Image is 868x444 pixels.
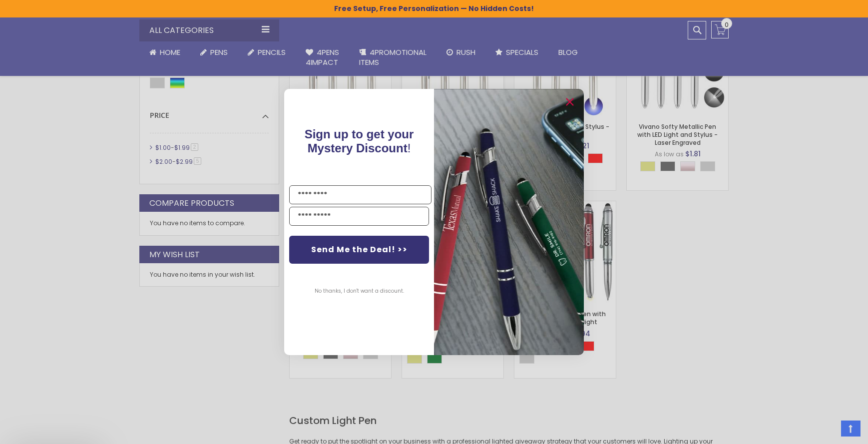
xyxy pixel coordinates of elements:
span: Sign up to get your Mystery Discount [305,127,414,155]
button: Close dialog [562,94,578,110]
button: Send Me the Deal! >> [289,236,429,264]
img: pop-up-image [434,89,584,355]
button: No thanks, I don't want a discount. [310,279,409,304]
span: ! [305,127,414,155]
